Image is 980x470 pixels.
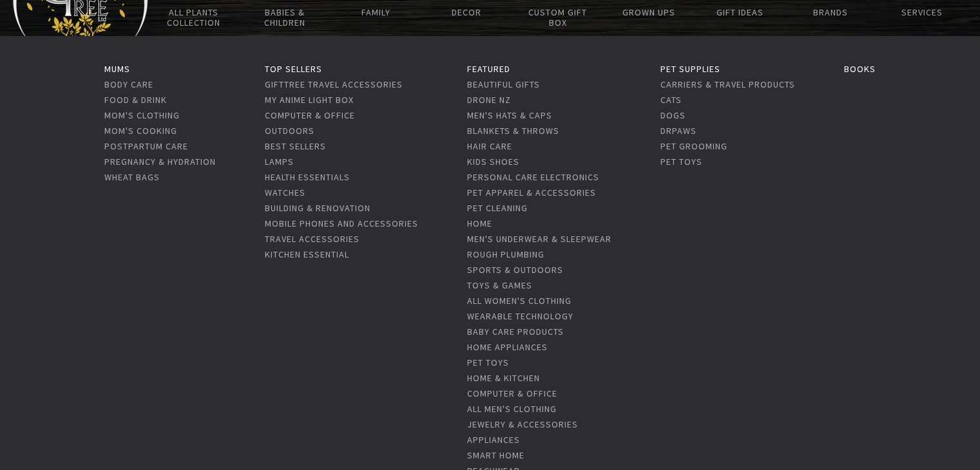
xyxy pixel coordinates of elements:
a: Mom's Cooking [104,125,177,136]
a: Building & Renovation [265,202,370,214]
a: Top Sellers [265,63,322,75]
a: Hair Care [467,140,512,152]
a: Mobile Phones And Accessories [265,218,418,229]
a: Appliances [467,434,520,446]
a: Pet Supplies [660,63,720,75]
a: Cats [660,94,682,106]
a: Home & Kitchen [467,372,540,384]
a: Food & Drink [104,94,167,106]
a: Pet Toys [467,357,509,368]
a: Watches [265,187,305,198]
a: Kitchen Essential [265,249,349,260]
a: Mom's Clothing [104,109,180,121]
a: Pregnancy & Hydration [104,156,216,167]
a: Wheat Bags [104,171,160,183]
a: Wearable Technology [467,310,573,322]
a: All Women's Clothing [467,295,572,306]
a: Lamps [265,156,294,167]
a: My Anime Light Box [265,94,354,106]
a: Drone NZ [467,94,511,106]
a: Postpartum Care [104,140,188,152]
a: Books [844,63,876,75]
a: Computer & Office [265,109,355,121]
a: Rough Plumbing [467,249,544,260]
a: Travel Accessories [265,233,360,245]
a: Best Sellers [265,140,326,152]
a: Pet Grooming [660,140,727,152]
a: Health Essentials [265,171,350,183]
a: Men's Underwear & Sleepwear [467,233,611,245]
a: Computer & Office [467,388,557,399]
a: DrPaws [660,125,697,136]
a: Jewelry & Accessories [467,418,578,430]
a: All Men's Clothing [467,403,557,415]
a: Kids Shoes [467,156,519,167]
a: Home [467,218,492,229]
a: Featured [467,63,510,75]
a: Dogs [660,109,686,121]
a: Toys & Games [467,279,532,291]
a: Personal Care Electronics [467,171,599,183]
a: Body Care [104,79,153,90]
a: Pet Toys [660,156,702,167]
a: Outdoors [265,125,314,136]
a: Carriers & Travel Products [660,79,795,90]
a: Sports & Outdoors [467,264,563,276]
a: Smart Home [467,449,524,461]
a: Beautiful Gifts [467,79,540,90]
a: Home Appliances [467,341,548,353]
a: Blankets & Throws [467,125,559,136]
a: GiftTree Travel accessories [265,79,403,90]
a: Baby care Products [467,326,564,337]
a: Mums [104,63,130,75]
a: Pet Cleaning [467,202,528,214]
a: Men's Hats & Caps [467,109,552,121]
a: Pet Apparel & Accessories [467,187,596,198]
